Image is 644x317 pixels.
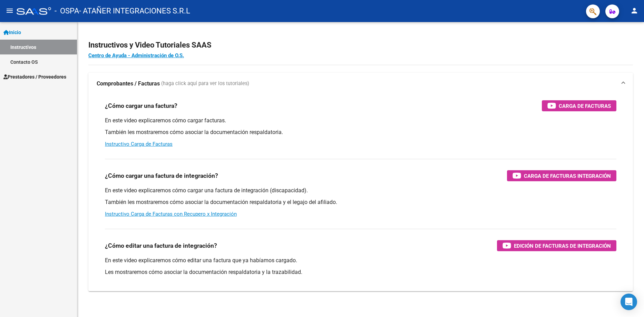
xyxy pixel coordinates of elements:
[105,241,217,250] h3: ¿Cómo editar una factura de integración?
[559,102,611,110] span: Carga de Facturas
[105,211,237,217] a: Instructivo Carga de Facturas con Recupero x Integración
[6,7,14,15] mat-icon: menu
[514,242,611,250] span: Edición de Facturas de integración
[507,170,616,181] button: Carga de Facturas Integración
[3,73,66,81] span: Prestadores / Proveedores
[105,129,616,136] p: También les mostraremos cómo asociar la documentación respaldatoria.
[88,39,633,52] h2: Instructivos y Video Tutoriales SAAS
[105,257,616,264] p: En este video explicaremos cómo editar una factura que ya habíamos cargado.
[88,95,633,291] div: Comprobantes / Facturas (haga click aquí para ver los tutoriales)
[161,80,249,88] span: (haga click aquí para ver los tutoriales)
[88,52,184,59] a: Centro de Ayuda - Administración de O.S.
[542,100,616,111] button: Carga de Facturas
[497,240,616,251] button: Edición de Facturas de integración
[621,294,637,310] div: Open Intercom Messenger
[105,268,616,276] p: Les mostraremos cómo asociar la documentación respaldatoria y la trazabilidad.
[79,3,190,19] span: - ATAÑER INTEGRACIONES S.R.L
[105,101,177,111] h3: ¿Cómo cargar una factura?
[88,73,633,95] mat-expansion-panel-header: Comprobantes / Facturas (haga click aquí para ver los tutoriales)
[105,187,616,194] p: En este video explicaremos cómo cargar una factura de integración (discapacidad).
[55,3,79,19] span: - OSPA
[105,171,218,181] h3: ¿Cómo cargar una factura de integración?
[630,7,638,15] mat-icon: person
[105,141,173,147] a: Instructivo Carga de Facturas
[105,117,616,124] p: En este video explicaremos cómo cargar facturas.
[105,198,616,206] p: También les mostraremos cómo asociar la documentación respaldatoria y el legajo del afiliado.
[524,172,611,180] span: Carga de Facturas Integración
[97,80,160,88] strong: Comprobantes / Facturas
[3,29,21,36] span: Inicio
